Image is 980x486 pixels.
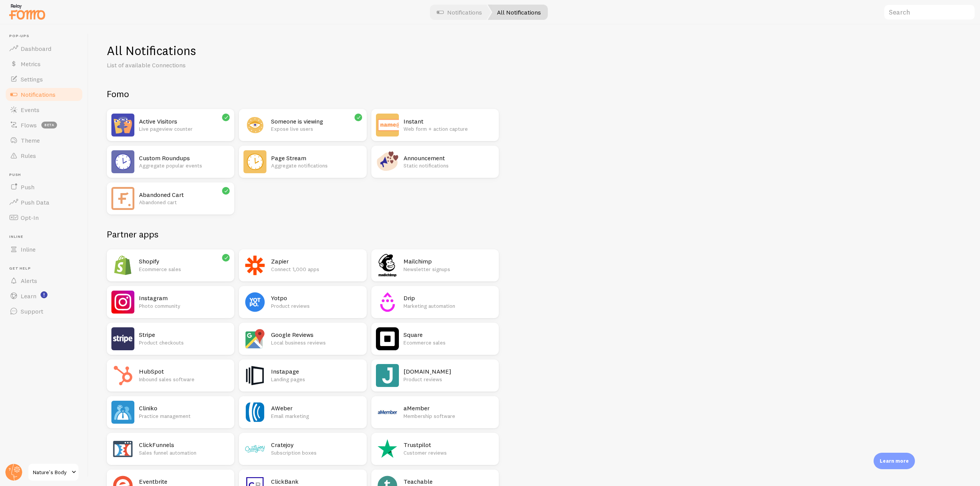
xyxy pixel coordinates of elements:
[403,367,494,375] h2: [DOMAIN_NAME]
[271,339,362,346] p: Local business reviews
[403,294,494,302] h2: Drip
[403,265,494,273] p: Newsletter signups
[111,150,134,173] img: Custom Roundups
[139,302,230,310] p: Photo community
[271,449,362,457] p: Subscription boxes
[271,404,362,412] h2: AWeber
[271,367,362,375] h2: Instapage
[5,117,83,133] a: Flows beta
[243,364,266,387] img: Instapage
[403,339,494,346] p: Ecommerce sales
[376,254,399,277] img: Mailchimp
[107,43,962,59] h1: All Notifications
[139,375,230,383] p: Inbound sales software
[376,114,399,137] img: Instant
[21,152,36,159] span: Rules
[376,364,399,387] img: Judge.me
[139,198,230,206] p: Abandoned cart
[139,441,230,449] h2: ClickFunnels
[9,34,83,39] span: Pop-ups
[21,292,36,300] span: Learn
[243,327,266,350] img: Google Reviews
[5,210,83,225] a: Opt-In
[111,437,134,460] img: ClickFunnels
[403,375,494,383] p: Product reviews
[139,412,230,420] p: Practice management
[139,117,230,125] h2: Active Visitors
[111,401,134,424] img: Cliniko
[139,367,230,375] h2: HubSpot
[243,437,266,460] img: Cratejoy
[111,364,134,387] img: HubSpot
[33,468,69,477] span: Nature's Body
[9,266,83,271] span: Get Help
[5,273,83,288] a: Alerts
[880,457,909,465] p: Learn more
[243,401,266,424] img: AWeber
[21,45,51,52] span: Dashboard
[139,449,230,457] p: Sales funnel automation
[271,265,362,273] p: Connect 1,000 apps
[403,478,494,486] h2: Teachable
[111,114,134,137] img: Active Visitors
[21,245,36,253] span: Inline
[403,331,494,339] h2: Square
[139,162,230,169] p: Aggregate popular events
[403,441,494,449] h2: Trustpilot
[271,257,362,265] h2: Zapier
[376,291,399,314] img: Drip
[139,404,230,412] h2: Cliniko
[403,117,494,125] h2: Instant
[21,91,56,98] span: Notifications
[403,125,494,133] p: Web form + action capture
[139,331,230,339] h2: Stripe
[5,179,83,195] a: Push
[21,121,37,129] span: Flows
[139,265,230,273] p: Ecommerce sales
[41,291,47,298] svg: <p>Watch New Feature Tutorials!</p>
[403,449,494,457] p: Customer reviews
[107,228,499,240] h2: Partner apps
[5,87,83,102] a: Notifications
[111,187,134,210] img: Abandoned Cart
[403,154,494,162] h2: Announcement
[139,339,230,346] p: Product checkouts
[5,41,83,56] a: Dashboard
[21,198,49,206] span: Push Data
[243,114,266,137] img: Someone is viewing
[28,463,79,481] a: Nature's Body
[243,254,266,277] img: Zapier
[5,133,83,148] a: Theme
[21,183,34,191] span: Push
[271,294,362,302] h2: Yotpo
[8,2,46,21] img: fomo-relay-logo-orange.svg
[403,302,494,310] p: Marketing automation
[21,277,37,284] span: Alerts
[139,294,230,302] h2: Instagram
[9,172,83,177] span: Push
[21,214,39,221] span: Opt-In
[271,154,362,162] h2: Page Stream
[271,302,362,310] p: Product reviews
[107,88,499,100] h2: Fomo
[21,60,41,68] span: Metrics
[139,125,230,133] p: Live pageview counter
[403,162,494,169] p: Static notifications
[111,291,134,314] img: Instagram
[376,401,399,424] img: aMember
[271,478,362,486] h2: ClickBank
[5,102,83,117] a: Events
[5,304,83,319] a: Support
[111,327,134,350] img: Stripe
[403,257,494,265] h2: Mailchimp
[5,242,83,257] a: Inline
[271,412,362,420] p: Email marketing
[139,478,230,486] h2: Eventbrite
[9,234,83,239] span: Inline
[139,154,230,162] h2: Custom Roundups
[139,191,230,199] h2: Abandoned Cart
[376,150,399,173] img: Announcement
[139,257,230,265] h2: Shopify
[271,441,362,449] h2: Cratejoy
[376,327,399,350] img: Square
